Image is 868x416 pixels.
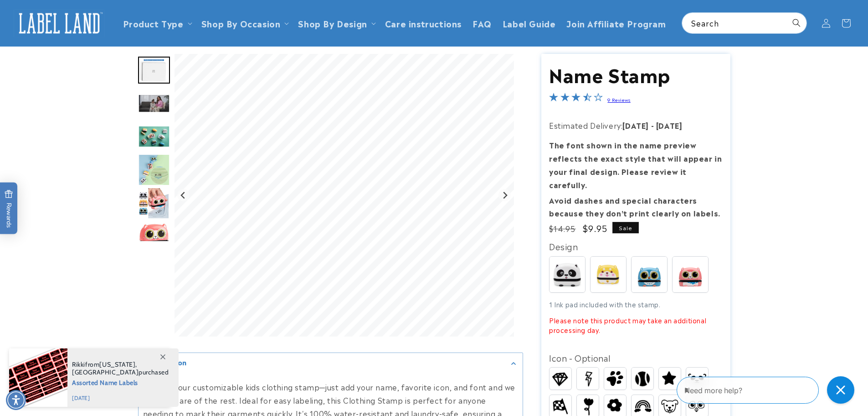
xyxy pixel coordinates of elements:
[138,187,169,219] img: null
[549,139,722,190] strong: The font shown in the name preview reflects the exact style that will appear in your final design...
[673,257,708,292] img: Whiskers
[498,189,511,201] button: Next slide
[686,370,708,387] img: Panda
[612,222,639,233] span: Sale
[549,62,722,86] h1: Name Stamp
[177,189,190,201] button: Previous slide
[138,94,170,113] img: null
[622,120,649,131] strong: [DATE]
[583,222,608,234] span: $9.95
[138,154,170,186] img: null
[72,360,85,369] span: Rikki
[549,350,722,365] div: Icon - Optional
[632,368,653,390] img: Baseball
[99,360,135,369] span: [US_STATE]
[549,300,722,335] div: 1 Ink pad included with the stamp.
[72,368,139,376] span: [GEOGRAPHIC_DATA]
[549,239,722,253] div: Design
[549,119,722,132] p: Estimated Delivery:
[138,54,170,86] div: Go to slide 2
[6,390,26,410] div: Accessibility Menu
[604,368,626,389] img: Paw
[659,398,681,414] img: Dog
[677,373,859,407] iframe: Gorgias Floating Chat
[201,18,281,28] span: Shop By Occasion
[138,187,170,219] div: Go to slide 6
[549,223,576,234] s: Previous price was $14.95
[14,9,105,37] img: Label Land
[138,57,170,84] img: Premium Stamp - Label Land
[550,369,571,388] img: Diamond
[659,369,681,388] img: Star
[473,18,492,28] span: FAQ
[503,18,556,28] span: Label Guide
[577,368,599,389] img: Lightning
[632,257,667,292] img: Blinky
[467,12,497,34] a: FAQ
[72,361,169,376] span: from , purchased
[549,195,720,219] strong: Avoid dashes and special characters because they don’t print clearly on labels.
[139,353,523,374] summary: Description
[385,18,462,28] span: Care instructions
[656,120,683,131] strong: [DATE]
[607,96,630,103] a: 9 Reviews - open in a new tab
[786,13,806,33] button: Search
[138,154,170,186] div: Go to slide 5
[549,94,603,105] span: 3.3-star overall rating
[298,17,367,29] a: Shop By Design
[10,5,108,41] a: Label Land
[566,18,666,28] span: Join Affiliate Program
[561,12,671,34] a: Join Affiliate Program
[118,12,196,34] summary: Product Type
[549,316,722,335] p: Please note this product may take an additional processing day.
[5,190,13,227] span: Rewards
[632,397,653,414] img: Rainbow
[591,257,626,292] img: Buddy
[138,126,170,147] img: null
[138,121,170,153] div: Go to slide 4
[196,12,293,34] summary: Shop By Occasion
[293,12,379,34] summary: Shop By Design
[72,376,169,388] span: Assorted Name Labels
[138,87,170,119] div: Go to slide 3
[138,221,170,253] div: Go to slide 7
[604,396,626,416] img: Flower
[72,394,169,402] span: [DATE]
[497,12,561,34] a: Label Guide
[123,17,184,29] a: Product Type
[550,396,571,416] img: Flag
[380,12,467,34] a: Care instructions
[550,257,585,292] img: Spots
[651,120,654,131] strong: -
[138,223,170,251] img: null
